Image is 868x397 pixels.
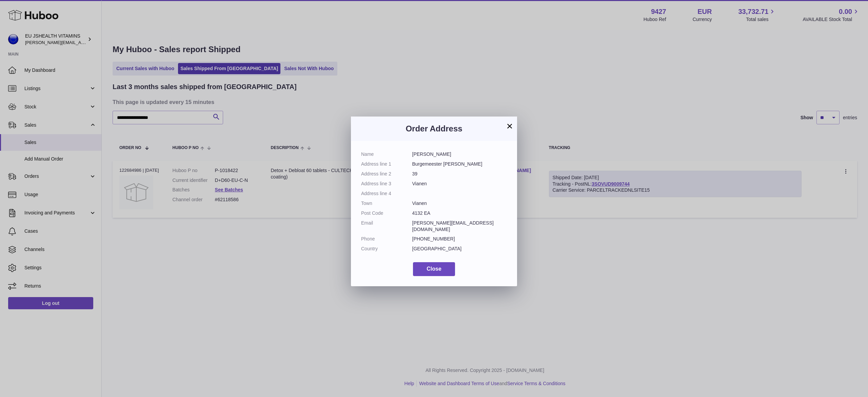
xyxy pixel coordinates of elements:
[361,246,412,252] dt: Country
[427,266,441,272] span: Close
[412,171,507,177] dd: 39
[413,262,455,276] button: Close
[361,236,412,242] dt: Phone
[361,220,412,233] dt: Email
[361,151,412,158] dt: Name
[412,220,507,233] dd: [PERSON_NAME][EMAIL_ADDRESS][DOMAIN_NAME]
[412,246,507,252] dd: [GEOGRAPHIC_DATA]
[412,161,507,167] dd: Burgemeester [PERSON_NAME]
[361,161,412,167] dt: Address line 1
[361,190,412,197] dt: Address line 4
[412,151,507,158] dd: [PERSON_NAME]
[361,210,412,216] dt: Post Code
[412,181,507,187] dd: Vianen
[361,200,412,207] dt: Town
[361,171,412,177] dt: Address line 2
[361,123,507,134] h3: Order Address
[506,122,514,130] button: ×
[412,236,507,242] dd: [PHONE_NUMBER]
[361,181,412,187] dt: Address line 3
[412,200,507,207] dd: Vianen
[412,210,507,216] dd: 4132 EA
